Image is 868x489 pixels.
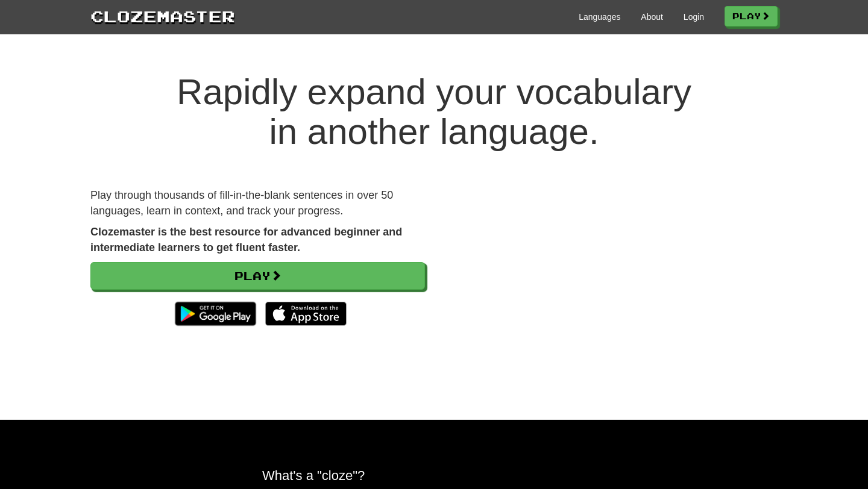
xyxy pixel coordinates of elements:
[265,302,347,326] img: Download_on_the_App_Store_Badge_US-UK_135x40-25178aeef6eb6b83b96f5f2d004eda3bffbb37122de64afbaef7...
[262,468,606,483] h2: What's a "cloze"?
[725,6,778,26] a: Play
[90,226,402,254] strong: Clozemaster is the best resource for advanced beginner and intermediate learners to get fluent fa...
[169,296,262,332] img: Get it on Google Play
[684,11,704,23] a: Login
[90,262,425,290] a: Play
[90,5,235,27] a: Clozemaster
[579,11,620,23] a: Languages
[641,11,663,23] a: About
[90,188,425,219] p: Play through thousands of fill-in-the-blank sentences in over 50 languages, learn in context, and...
